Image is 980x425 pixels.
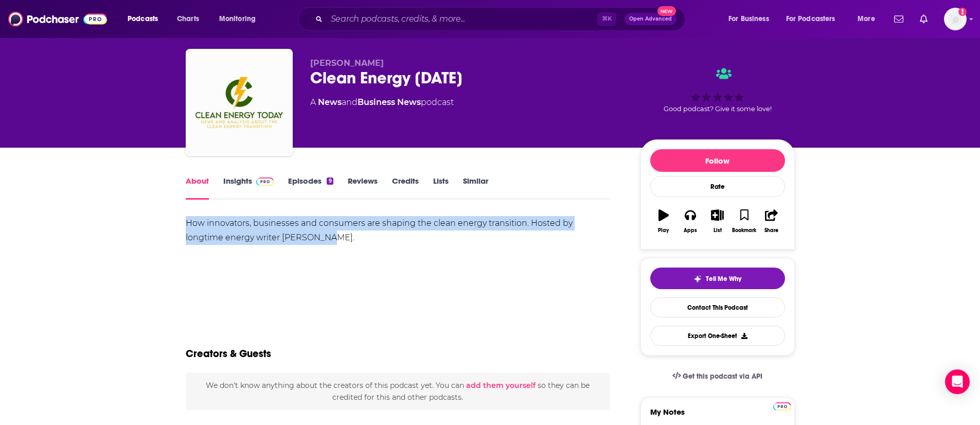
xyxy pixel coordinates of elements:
[684,227,697,234] div: Apps
[944,8,967,30] span: Logged in as patiencebaldacci
[650,297,785,317] a: Contact This Podcast
[858,12,875,26] span: More
[392,176,419,200] a: Credits
[120,11,171,27] button: open menu
[758,203,785,240] button: Share
[597,12,616,26] span: ⌘ K
[657,6,676,16] span: New
[640,58,795,122] div: Good podcast? Give it some love!
[342,97,358,107] span: and
[658,227,669,234] div: Play
[916,10,932,28] a: Show notifications dropdown
[850,11,888,27] button: open menu
[714,227,722,234] div: List
[650,176,785,197] div: Rate
[890,10,907,28] a: Show notifications dropdown
[779,11,850,27] button: open menu
[650,149,785,172] button: Follow
[944,8,967,30] button: Show profile menu
[177,12,199,26] span: Charts
[958,8,967,16] svg: Add a profile image
[318,97,342,107] a: News
[664,105,772,113] span: Good podcast? Give it some love!
[650,268,785,289] button: tell me why sparkleTell Me Why
[786,12,835,26] span: For Podcasters
[433,176,449,200] a: Lists
[773,402,791,411] img: Podchaser Pro
[625,13,676,25] button: Open AdvancedNew
[206,381,590,401] span: We don't know anything about the creators of this podcast yet . You can so they can be credited f...
[310,96,454,109] div: A podcast
[188,51,291,154] img: Clean Energy Today
[731,203,758,240] button: Bookmark
[327,11,597,27] input: Search podcasts, credits, & more...
[463,176,488,200] a: Similar
[327,178,333,185] div: 9
[650,203,677,240] button: Play
[693,275,702,283] img: tell me why sparkle
[219,12,256,26] span: Monitoring
[256,178,274,186] img: Podchaser Pro
[186,347,271,360] h2: Creators & Guests
[223,176,274,200] a: InsightsPodchaser Pro
[348,176,378,200] a: Reviews
[764,227,778,234] div: Share
[773,401,791,411] a: Pro website
[128,12,158,26] span: Podcasts
[664,364,771,389] a: Get this podcast via API
[650,407,785,425] label: My Notes
[683,372,762,381] span: Get this podcast via API
[308,7,695,31] div: Search podcasts, credits, & more...
[310,58,384,68] span: [PERSON_NAME]
[186,176,209,200] a: About
[677,203,704,240] button: Apps
[944,8,967,30] img: User Profile
[466,381,536,389] button: add them yourself
[728,12,769,26] span: For Business
[704,203,730,240] button: List
[721,11,782,27] button: open menu
[212,11,269,27] button: open menu
[732,227,756,234] div: Bookmark
[629,16,672,22] span: Open Advanced
[358,97,421,107] a: Business News
[8,9,107,29] img: Podchaser - Follow, Share and Rate Podcasts
[186,216,610,245] div: How innovators, businesses and consumers are shaping the clean energy transition. Hosted by longt...
[706,275,741,283] span: Tell Me Why
[288,176,333,200] a: Episodes9
[170,11,205,27] a: Charts
[650,326,785,346] button: Export One-Sheet
[945,369,970,394] div: Open Intercom Messenger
